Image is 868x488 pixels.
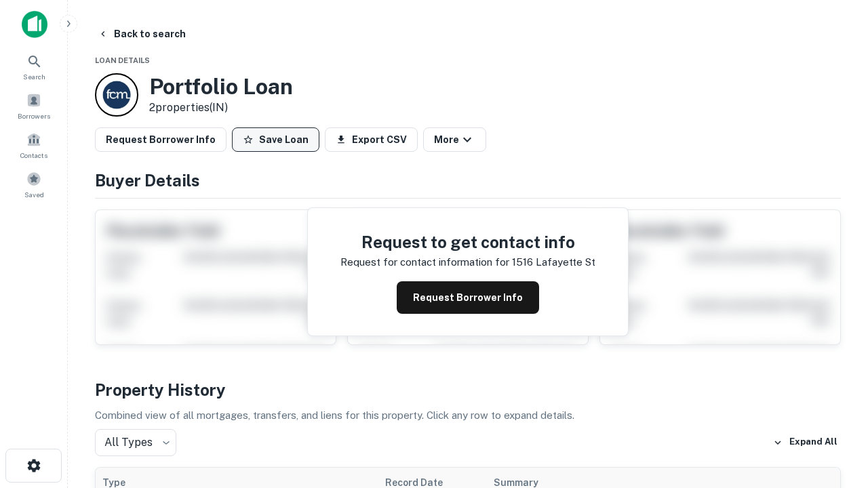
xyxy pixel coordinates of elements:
h3: Portfolio Loan [149,74,293,100]
a: Saved [4,166,64,203]
button: Request Borrower Info [95,127,226,152]
span: Search [23,71,45,82]
div: All Types [95,429,176,456]
span: Borrowers [18,110,50,121]
a: Search [4,48,64,85]
button: Expand All [770,432,841,453]
span: Contacts [20,150,47,161]
span: Loan Details [95,56,150,64]
iframe: Chat Widget [800,336,868,401]
button: Request Borrower Info [397,281,539,314]
p: Request for contact information for [340,254,509,270]
p: 1516 lafayette st [512,254,595,270]
p: Combined view of all mortgages, transfers, and liens for this property. Click any row to expand d... [95,407,841,424]
h4: Property History [95,378,841,402]
img: capitalize-icon.png [22,11,47,38]
a: Contacts [4,127,64,163]
span: Saved [24,189,44,200]
button: Back to search [92,22,191,46]
button: Export CSV [325,127,418,152]
p: 2 properties (IN) [149,100,293,116]
button: Save Loan [232,127,319,152]
h4: Buyer Details [95,168,841,192]
h4: Request to get contact info [340,230,595,254]
a: Borrowers [4,87,64,124]
button: More [423,127,486,152]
